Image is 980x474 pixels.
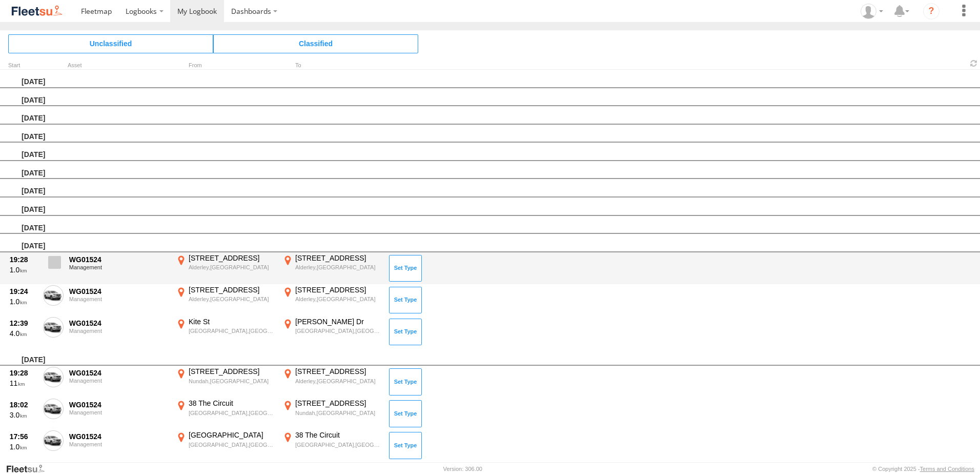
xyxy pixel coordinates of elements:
div: 19:28 [10,255,37,264]
div: 4.0 [10,329,37,338]
div: To [281,63,383,68]
button: Click to Set [389,400,422,427]
div: [STREET_ADDRESS] [295,367,382,376]
div: 18:02 [10,400,37,409]
a: Terms and Conditions [920,466,974,472]
button: Click to Set [389,368,422,395]
button: Click to Set [389,255,422,282]
label: Click to View Event Location [174,317,277,347]
div: 12:39 [10,319,37,328]
div: 17:56 [10,432,37,441]
span: Click to view Classified Trips [213,34,418,53]
label: Click to View Event Location [281,430,383,460]
div: 19:28 [10,368,37,378]
div: [STREET_ADDRESS] [295,285,382,294]
label: Click to View Event Location [281,399,383,428]
div: WG01524 [69,255,169,264]
label: Click to View Event Location [281,317,383,347]
div: 1.0 [10,442,37,451]
div: Nundah,[GEOGRAPHIC_DATA] [295,409,382,417]
div: Management [69,441,169,447]
div: WG01524 [69,319,169,328]
div: WG01524 [69,368,169,378]
div: John Hede [857,4,887,19]
div: Click to Sort [8,63,39,68]
button: Click to Set [389,287,422,313]
div: Alderley,[GEOGRAPHIC_DATA] [189,264,275,271]
div: 38 The Circuit [295,430,382,440]
div: Asset [68,63,170,68]
div: Management [69,296,169,302]
i: ? [923,3,940,19]
div: 3.0 [10,410,37,420]
div: Nundah,[GEOGRAPHIC_DATA] [189,378,275,385]
div: Alderley,[GEOGRAPHIC_DATA] [295,264,382,271]
label: Click to View Event Location [174,285,277,315]
div: Management [69,409,169,416]
div: 1.0 [10,265,37,274]
div: Management [69,378,169,384]
div: 38 The Circuit [189,399,275,408]
div: Management [69,264,169,270]
div: [GEOGRAPHIC_DATA],[GEOGRAPHIC_DATA] [295,441,382,448]
div: 19:24 [10,287,37,296]
div: [STREET_ADDRESS] [189,285,275,294]
div: From [174,63,277,68]
div: [STREET_ADDRESS] [189,253,275,263]
label: Click to View Event Location [281,367,383,397]
div: Kite St [189,317,275,326]
div: 11 [10,379,37,388]
div: WG01524 [69,287,169,296]
a: Visit our Website [6,464,53,474]
div: [STREET_ADDRESS] [295,399,382,408]
div: [GEOGRAPHIC_DATA],[GEOGRAPHIC_DATA] [189,327,275,334]
div: Alderley,[GEOGRAPHIC_DATA] [295,295,382,303]
label: Click to View Event Location [174,430,277,460]
div: [GEOGRAPHIC_DATA],[GEOGRAPHIC_DATA] [189,441,275,448]
button: Click to Set [389,319,422,345]
button: Click to Set [389,432,422,459]
label: Click to View Event Location [281,253,383,283]
span: Click to view Unclassified Trips [8,34,213,53]
div: WG01524 [69,400,169,409]
div: 1.0 [10,297,37,306]
div: [GEOGRAPHIC_DATA],[GEOGRAPHIC_DATA] [295,327,382,334]
div: WG01524 [69,432,169,441]
div: [STREET_ADDRESS] [295,253,382,263]
div: © Copyright 2025 - [872,466,974,472]
img: fleetsu-logo-horizontal.svg [10,4,64,18]
label: Click to View Event Location [174,399,277,428]
div: [GEOGRAPHIC_DATA] [189,430,275,440]
label: Click to View Event Location [174,253,277,283]
div: Alderley,[GEOGRAPHIC_DATA] [295,378,382,385]
div: Version: 306.00 [443,466,482,472]
div: [PERSON_NAME] Dr [295,317,382,326]
label: Click to View Event Location [174,367,277,397]
span: Refresh [968,58,980,68]
div: Management [69,328,169,334]
div: [STREET_ADDRESS] [189,367,275,376]
div: Alderley,[GEOGRAPHIC_DATA] [189,295,275,303]
label: Click to View Event Location [281,285,383,315]
div: [GEOGRAPHIC_DATA],[GEOGRAPHIC_DATA] [189,409,275,417]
